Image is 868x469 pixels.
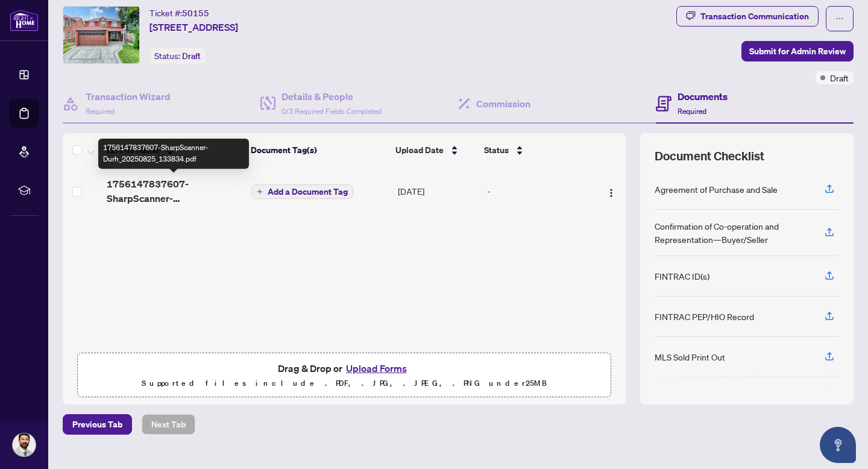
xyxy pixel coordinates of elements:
div: Agreement of Purchase and Sale [655,183,778,196]
h4: Commission [476,96,530,111]
th: Document Tag(s) [246,133,391,167]
span: 1756147837607-SharpScanner-Durh_20250825_133834.pdf [107,177,242,206]
span: [STREET_ADDRESS] [149,20,238,34]
span: Document Checklist [655,148,764,165]
span: Upload Date [395,143,444,157]
div: - [487,184,589,198]
span: Draft [182,51,201,61]
button: Add a Document Tag [251,184,353,199]
img: IMG-E12354052_1.jpg [63,7,139,63]
span: ellipsis [835,14,844,23]
span: Status [484,143,509,157]
h4: Documents [678,89,728,104]
div: FINTRAC PEP/HIO Record [655,310,754,323]
div: Ticket #: [149,6,209,20]
span: Drag & Drop or [278,360,410,376]
div: Confirmation of Co-operation and Representation—Buyer/Seller [655,219,810,246]
p: Supported files include .PDF, .JPG, .JPEG, .PNG under 25 MB [85,376,603,391]
span: Add a Document Tag [268,187,348,196]
div: Transaction Communication [700,7,809,26]
th: Status [479,133,590,167]
span: Drag & Drop orUpload FormsSupported files include .PDF, .JPG, .JPEG, .PNG under25MB [78,353,611,398]
h4: Transaction Wizard [86,89,171,104]
span: Draft [830,71,849,84]
button: Upload Forms [342,360,410,376]
button: Next Tab [142,414,195,435]
button: Previous Tab [63,414,132,435]
span: Required [678,107,706,116]
th: (1) File Name [102,133,246,167]
div: FINTRAC ID(s) [655,269,709,283]
div: 1756147837607-SharpScanner-Durh_20250825_133834.pdf [98,139,249,169]
td: [DATE] [393,167,482,215]
div: MLS Sold Print Out [655,350,725,364]
h4: Details & People [281,89,382,104]
span: 0/3 Required Fields Completed [281,107,382,116]
img: logo [10,9,39,31]
span: Previous Tab [72,415,122,434]
button: Add a Document Tag [251,184,353,200]
span: Required [86,107,115,116]
button: Submit for Admin Review [741,41,854,61]
button: Transaction Communication [676,6,819,27]
th: Upload Date [391,133,479,167]
span: plus [257,189,263,195]
img: Profile Icon [13,433,36,456]
img: Logo [606,188,616,198]
span: 50155 [182,8,209,19]
button: Open asap [820,427,856,463]
span: Submit for Admin Review [749,42,846,61]
div: Status: [149,48,206,64]
button: Logo [602,181,621,201]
